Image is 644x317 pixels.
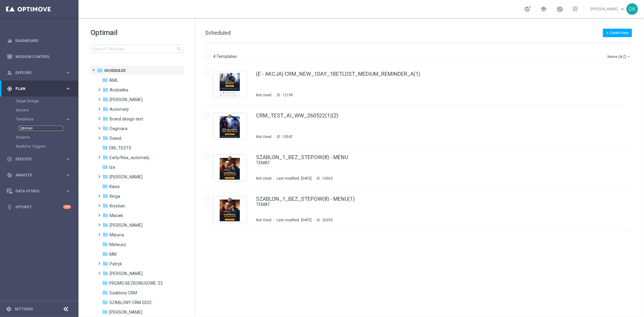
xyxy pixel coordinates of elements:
[7,86,12,91] i: gps_fixed
[102,309,108,315] i: folder
[7,157,71,162] button: play_circle_outline Execute keyboard_arrow_right
[199,147,643,189] div: Press SPACE to select this row.
[102,106,108,112] i: folder
[256,176,271,181] div: Not Used
[104,68,126,73] span: Scheduled
[91,28,183,37] h1: Optimail
[626,3,638,15] div: DK
[7,54,71,59] button: Mission Control
[102,251,108,257] i: folder
[199,105,643,147] div: Press SPACE to select this row.
[102,193,108,199] i: folder
[15,71,65,75] span: Explore
[63,205,71,209] div: +10
[110,223,143,228] span: Marcin G.
[256,196,355,202] a: SZABLON_1_BEZ_STEPOW(8) - MENU(1)
[205,30,231,36] span: Scheduled
[16,97,78,106] div: Target Groups
[91,45,183,53] input: Search Template
[102,96,108,102] i: folder
[102,125,108,131] i: folder
[7,70,65,75] div: Explore
[97,67,103,73] i: folder
[215,156,245,180] img: 10563.jpeg
[256,93,271,98] div: Not Used
[19,126,63,131] a: Optimail
[256,202,606,207] div: TEMAT
[619,6,626,12] span: keyboard_arrow_down
[102,280,108,286] i: folder
[7,173,71,178] button: track_changes Analyze keyboard_arrow_right
[15,199,63,215] a: Optibot
[102,203,108,209] i: folder
[16,117,71,122] button: Templates keyboard_arrow_right
[110,107,129,112] span: Automaty
[7,49,71,65] div: Mission Control
[110,174,143,180] span: Kamil N.
[109,242,126,247] span: Mateusz
[110,203,125,209] span: Krystian
[16,133,78,142] div: Streams
[7,33,71,49] div: Dashboard
[109,290,137,296] span: Szablony CRM
[102,87,108,93] i: folder
[215,114,245,138] img: 10547.jpeg
[65,172,71,178] i: keyboard_arrow_right
[14,307,33,311] a: Settings
[215,198,245,221] img: 20259.jpeg
[213,54,237,59] p: 4 Templates
[322,218,333,223] div: 20259
[7,38,71,43] button: equalizer Dashboard
[314,176,333,181] div: ID:
[109,184,120,189] span: Kasia
[282,134,293,139] div: 10547
[7,86,71,91] div: gps_fixed Plan keyboard_arrow_right
[109,309,142,315] span: Tomek K.
[256,160,606,166] div: TEMAT
[110,261,122,267] span: Patryk
[177,46,181,51] span: search
[7,172,12,178] i: track_changes
[110,97,143,102] span: Antoni L.
[603,29,632,37] button: + Create New
[109,165,115,170] span: Iza
[7,189,71,194] button: Data Studio keyboard_arrow_right
[65,86,71,91] i: keyboard_arrow_right
[102,164,108,170] i: folder
[7,172,65,178] div: Analyze
[590,5,626,14] a: [PERSON_NAME]keyboard_arrow_down
[110,126,127,131] span: Dagmara
[110,116,143,122] span: Brand design test
[7,70,71,75] button: person_search Explore keyboard_arrow_right
[109,280,163,286] span: PROMO BEZBONUSOWE '23
[274,218,314,223] div: Last modified: [DATE]
[215,73,245,96] img: 12199.jpeg
[19,124,78,133] div: Optimail
[274,134,293,139] div: ID:
[102,174,108,180] i: folder
[102,212,108,218] i: folder
[110,87,128,93] span: Andżelika
[256,160,592,166] a: TEMAT
[65,70,71,75] i: keyboard_arrow_right
[110,213,123,218] span: Maciek
[16,144,63,149] a: Realtime Triggers
[256,218,271,223] div: Not Used
[102,232,108,238] i: folder
[110,271,143,276] span: Piotr G.
[282,93,293,98] div: 12199
[16,108,63,113] a: Actions
[626,54,631,59] i: arrow_drop_down
[256,134,271,139] div: Not Used
[65,117,71,122] i: keyboard_arrow_right
[15,87,65,91] span: Plan
[7,38,12,43] i: equalizer
[102,290,108,296] i: folder
[16,115,78,133] div: Templates
[7,188,65,194] div: Data Studio
[199,189,643,230] div: Press SPACE to select this row.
